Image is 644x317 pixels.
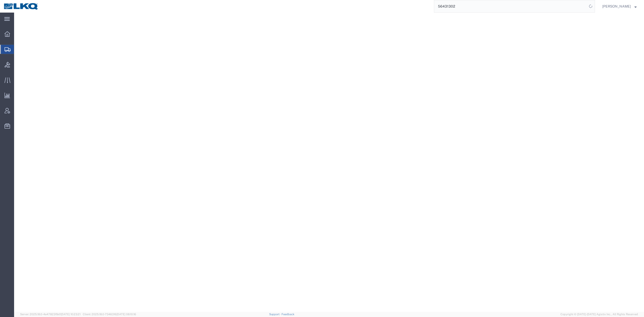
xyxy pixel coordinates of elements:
span: Client: 2025.18.0-7346316 [83,313,136,316]
span: [DATE] 08:10:16 [116,313,136,316]
iframe: FS Legacy Container [14,13,644,312]
span: Copyright © [DATE]-[DATE] Agistix Inc., All Rights Reserved [560,312,638,316]
span: Server: 2025.18.0-4e47823f9d1 [20,313,80,316]
span: [DATE] 10:23:21 [61,313,80,316]
a: Support [269,313,282,316]
a: Feedback [281,313,294,316]
button: [PERSON_NAME] [602,3,637,9]
span: Matt Harvey [602,4,631,9]
img: logo [4,3,39,10]
input: Search for shipment number, reference number [434,0,587,12]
